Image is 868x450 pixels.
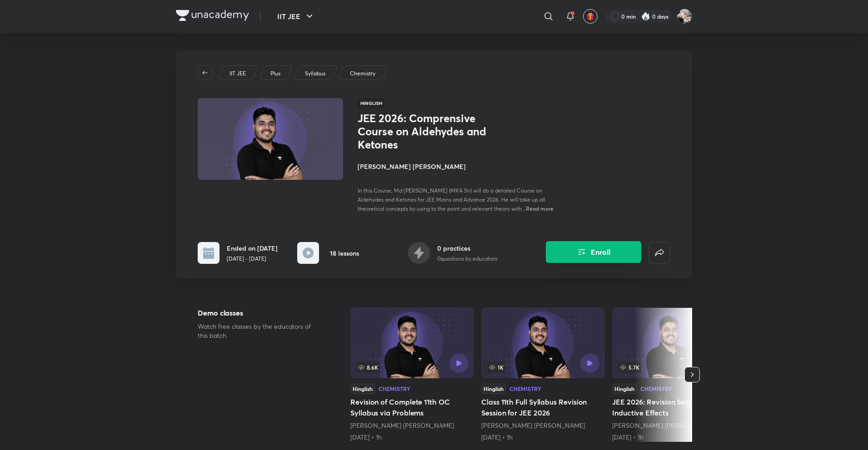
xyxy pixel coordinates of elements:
[612,307,736,442] a: JEE 2026: Revision Session on Inductive Effects
[350,307,474,442] a: Revision of Complete 11th OC Syllabus via Problems
[437,255,497,263] p: 0 questions by educators
[349,69,377,78] a: Chemistry
[526,205,554,212] span: Read more
[481,396,605,418] h5: Class 11th Full Syllabus Revision Session for JEE 2026
[583,9,598,24] button: avatar
[481,307,605,442] a: 1KHinglishChemistryClass 11th Full Syllabus Revision Session for JEE 2026[PERSON_NAME] [PERSON_NA...
[649,242,670,264] button: false
[379,386,410,391] div: Chemistry
[358,98,385,108] span: Hinglish
[612,433,736,442] div: 18th Jun • 1h
[227,255,278,263] p: [DATE] - [DATE]
[612,421,736,430] div: Mohammad Kashif Alam
[612,421,716,430] a: [PERSON_NAME] [PERSON_NAME]
[641,12,650,21] img: streak
[198,322,321,340] p: Watch free classes by the educators of this batch
[227,243,278,253] h6: Ended on [DATE]
[612,307,736,442] a: 5.7KHinglishChemistryJEE 2026: Revision Session on Inductive Effects[PERSON_NAME] [PERSON_NAME][D...
[358,187,545,212] span: In this Course, Md [PERSON_NAME] (MKA Sir) will do a detailed Course on Aldehydes and Ketones for...
[350,69,375,78] p: Chemistry
[546,241,641,263] button: Enroll
[618,362,641,373] span: 5.7K
[176,10,249,21] img: Company Logo
[586,12,594,20] img: avatar
[350,396,474,418] h5: Revision of Complete 11th OC Syllabus via Problems
[612,396,736,418] h5: JEE 2026: Revision Session on Inductive Effects
[270,69,280,78] p: Plus
[304,69,327,78] a: Syllabus
[481,307,605,442] a: Class 11th Full Syllabus Revision Session for JEE 2026
[350,433,474,442] div: 27th Apr • 1h
[350,384,375,394] div: Hinglish
[481,433,605,442] div: 4th Jun • 1h
[487,362,505,373] span: 1K
[228,69,248,78] a: IIT JEE
[437,243,497,253] h6: 0 practices
[269,69,282,78] a: Plus
[176,10,249,23] a: Company Logo
[356,362,380,373] span: 8.6K
[198,307,321,318] h5: Demo classes
[612,384,637,394] div: Hinglish
[350,307,474,442] a: 8.6KHinglishChemistryRevision of Complete 11th OC Syllabus via Problems[PERSON_NAME] [PERSON_NAME...
[358,162,561,171] h4: [PERSON_NAME] [PERSON_NAME]
[350,421,474,430] div: Mohammad Kashif Alam
[229,69,246,78] p: IIT JEE
[358,112,506,151] h1: JEE 2026: Comprensive Course on Aldehydes and Ketones
[481,421,585,430] a: [PERSON_NAME] [PERSON_NAME]
[481,384,506,394] div: Hinglish
[330,248,359,258] h6: 18 lessons
[196,97,344,181] img: Thumbnail
[481,421,605,430] div: Mohammad Kashif Alam
[272,7,320,25] button: IIT JEE
[305,69,325,78] p: Syllabus
[350,421,454,430] a: [PERSON_NAME] [PERSON_NAME]
[677,9,692,24] img: Navin Raj
[509,386,541,391] div: Chemistry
